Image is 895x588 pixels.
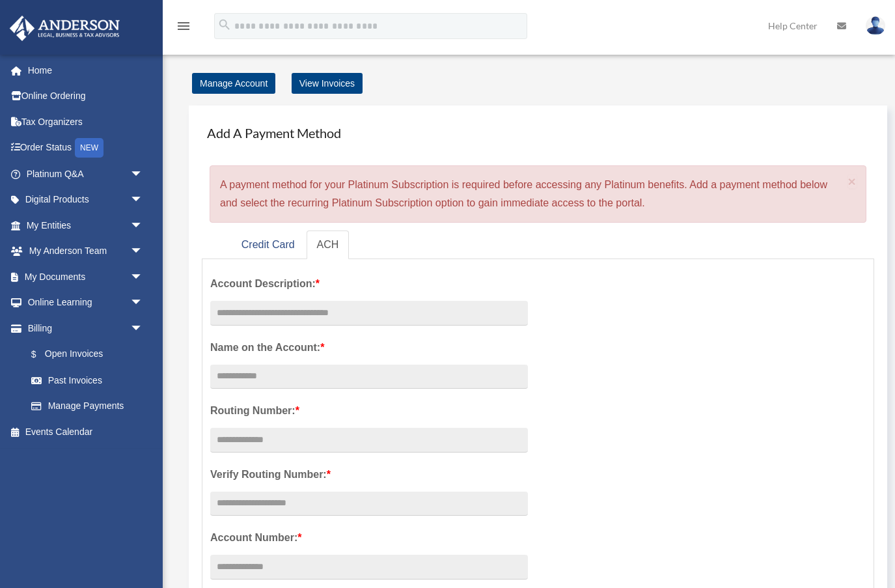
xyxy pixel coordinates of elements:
[130,238,156,265] span: arrow_drop_down
[848,174,857,189] span: ×
[130,161,156,188] span: arrow_drop_down
[6,16,124,41] img: Anderson Advisors Platinum Portal
[210,339,528,357] label: Name on the Account:
[9,135,163,161] a: Order StatusNEW
[292,73,363,94] a: View Invoices
[130,315,156,342] span: arrow_drop_down
[231,231,305,260] a: Credit Card
[9,238,163,264] a: My Anderson Teamarrow_drop_down
[210,402,528,420] label: Routing Number:
[9,109,163,135] a: Tax Organizers
[130,264,156,290] span: arrow_drop_down
[9,187,163,213] a: Digital Productsarrow_drop_down
[210,466,528,484] label: Verify Routing Number:
[210,165,866,223] div: A payment method for your Platinum Subscription is required before accessing any Platinum benefit...
[217,18,232,32] i: search
[130,187,156,214] span: arrow_drop_down
[9,315,163,341] a: Billingarrow_drop_down
[38,346,45,363] span: $
[75,138,103,158] div: NEW
[9,161,163,187] a: Platinum Q&Aarrow_drop_down
[18,393,156,419] a: Manage Payments
[866,16,885,35] img: User Pic
[9,57,163,83] a: Home
[176,18,191,34] i: menu
[130,212,156,239] span: arrow_drop_down
[9,212,163,238] a: My Entitiesarrow_drop_down
[210,275,528,293] label: Account Description:
[9,290,163,316] a: Online Learningarrow_drop_down
[130,290,156,316] span: arrow_drop_down
[848,175,857,188] button: Close
[18,367,163,393] a: Past Invoices
[307,231,350,260] a: ACH
[176,23,191,34] a: menu
[9,83,163,109] a: Online Ordering
[9,264,163,290] a: My Documentsarrow_drop_down
[18,341,163,368] a: $Open Invoices
[192,73,275,94] a: Manage Account
[9,419,163,445] a: Events Calendar
[202,119,874,147] h4: Add A Payment Method
[210,529,528,547] label: Account Number:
